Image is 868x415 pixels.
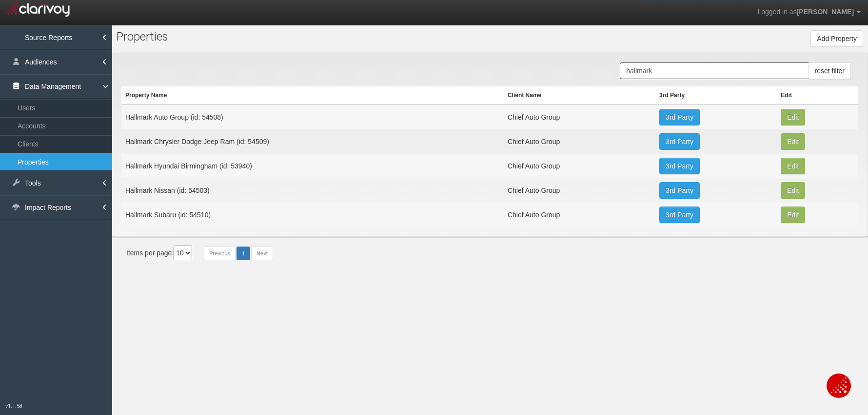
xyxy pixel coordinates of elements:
div: Items per page: [126,246,192,260]
a: 3rd Party [659,109,700,125]
td: Chief Auto Group [504,104,655,129]
button: Edit [781,182,805,199]
td: Chief Auto Group [504,154,655,178]
button: reset filter [809,62,851,79]
button: Edit [781,207,805,223]
td: Hallmark Auto Group (id: 54508) [121,104,504,129]
th: Edit [777,86,858,104]
span: [PERSON_NAME] [797,8,854,16]
button: Edit [781,158,805,174]
a: Previous [204,247,236,260]
td: Hallmark Nissan (id: 54503) [121,178,504,203]
button: Edit [781,109,805,125]
td: Hallmark Chrysler Dodge Jeep Ram (id: 54509) [121,129,504,154]
span: o [127,30,134,43]
a: 1 [237,247,250,260]
button: Edit [781,133,805,150]
span: Logged in as [757,8,796,16]
a: 3rd Party [659,133,700,150]
td: Hallmark Hyundai Birmingham (id: 53940) [121,154,504,178]
td: Chief Auto Group [504,203,655,227]
td: Hallmark Subaru (id: 54510) [121,203,504,227]
td: Chief Auto Group [504,129,655,154]
th: 3rd Party [655,86,777,104]
a: 3rd Party [659,182,700,199]
td: Chief Auto Group [504,178,655,203]
th: Property Name [121,86,504,104]
button: Add Property [810,30,863,47]
a: Next [251,247,273,260]
h1: Pr perties [117,30,340,43]
input: Search Properties [620,62,809,79]
th: Client Name [504,86,655,104]
a: 3rd Party [659,158,700,174]
a: 3rd Party [659,207,700,223]
a: Logged in as[PERSON_NAME] [750,0,868,24]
